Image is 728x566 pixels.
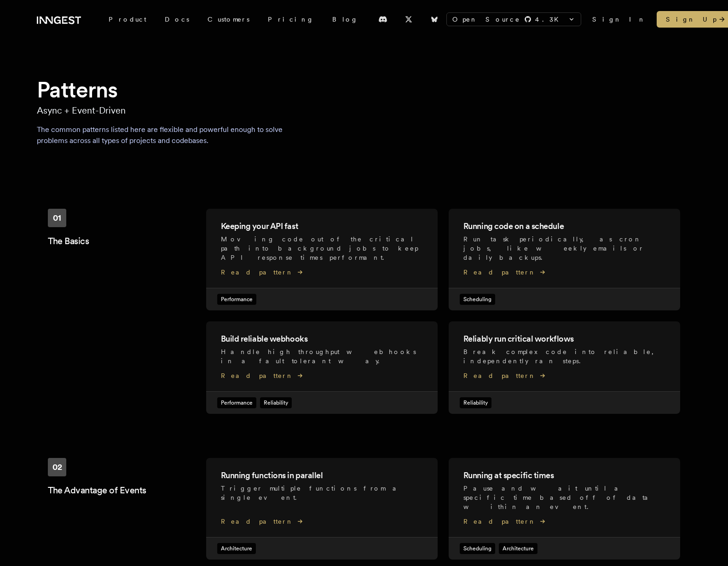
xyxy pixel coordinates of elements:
[463,484,665,511] p: Pause and wait until a specific time based off of data within an event .
[463,220,665,233] h2: Running code on a schedule
[399,12,419,27] a: X
[460,543,495,554] span: Scheduling
[217,294,256,305] span: Performance
[221,484,423,502] p: Trigger multiple functions from a single event .
[463,371,665,380] span: Read pattern
[452,15,520,24] span: Open Source
[460,397,491,408] span: Reliability
[48,484,206,497] h2: The Advantage of Events
[592,15,646,24] a: Sign In
[449,458,680,560] a: Running at specific timesPause and wait until a specific time based off of data within an event.R...
[198,11,259,28] a: Customers
[463,517,665,526] span: Read pattern
[323,11,367,28] a: Blog
[48,209,66,227] div: 01
[217,543,256,554] span: Architecture
[221,332,423,345] h2: Build reliable webhooks
[221,469,423,482] h2: Running functions in parallel
[48,234,206,247] h2: The Basics
[463,268,665,277] span: Read pattern
[449,321,680,414] a: Reliably run critical workflowsBreak complex code into reliable, independently ran steps.Read pat...
[99,11,156,28] div: Product
[424,12,445,27] a: Bluesky
[221,517,423,526] span: Read pattern
[221,371,423,380] span: Read pattern
[373,12,393,27] a: Discord
[221,234,423,262] p: Moving code out of the critical path into background jobs to keep API response times performant .
[449,209,680,310] a: Running code on a scheduleRun task periodically, as cron jobs, like weekly emails or daily backup...
[463,332,665,345] h2: Reliably run critical workflows
[460,294,495,305] span: Scheduling
[463,347,665,366] p: Break complex code into reliable, independently ran steps .
[499,543,537,554] span: Architecture
[221,347,423,366] p: Handle high throughput webhooks in a fault tolerant way .
[260,397,292,408] span: Reliability
[48,458,66,476] div: 02
[217,397,256,408] span: Performance
[221,268,423,277] span: Read pattern
[259,11,323,28] a: Pricing
[206,209,438,310] a: Keeping your API fastMoving code out of the critical path into background jobs to keep API respon...
[463,234,665,262] p: Run task periodically, as cron jobs, like weekly emails or daily backups .
[463,469,665,482] h2: Running at specific times
[535,15,564,24] span: 4.3 K
[206,458,438,560] a: Running functions in parallelTrigger multiple functions from a single event.Read patternArchitecture
[37,75,691,104] h1: Patterns
[156,11,198,28] a: Docs
[37,124,302,146] p: The common patterns listed here are flexible and powerful enough to solve problems across all typ...
[206,321,438,414] a: Build reliable webhooksHandle high throughput webhooks in a fault tolerant way.Read patternPerfor...
[37,104,691,117] p: Async + Event-Driven
[221,220,423,233] h2: Keeping your API fast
